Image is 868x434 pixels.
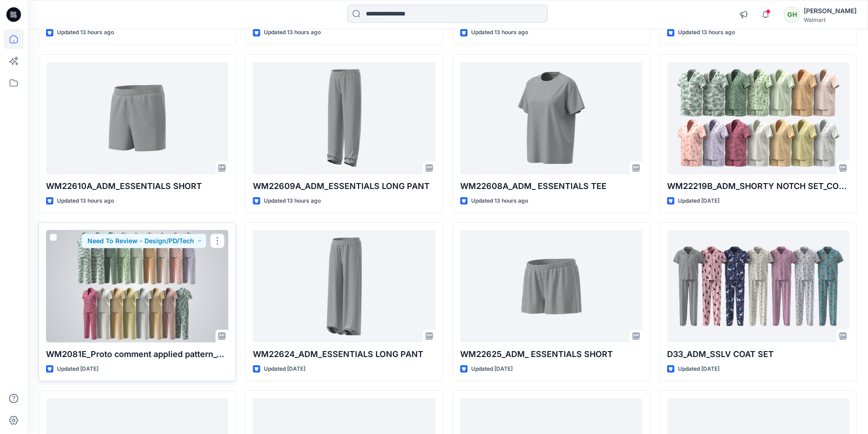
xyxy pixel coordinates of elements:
a: WM22625_ADM_ ESSENTIALS SHORT [460,230,642,342]
p: Updated [DATE] [471,364,513,374]
p: Updated [DATE] [57,364,98,374]
p: WM22625_ADM_ ESSENTIALS SHORT [460,348,642,361]
a: WM2081E_Proto comment applied pattern_COLORWAY [46,230,228,342]
a: WM22219B_ADM_SHORTY NOTCH SET_COLORWAY [667,62,849,174]
p: Updated 13 hours ago [264,28,321,37]
a: WM22608A_ADM_ ESSENTIALS TEE [460,62,642,174]
p: WM22624_ADM_ESSENTIALS LONG PANT [253,348,435,361]
p: WM22610A_ADM_ESSENTIALS SHORT [46,180,228,193]
p: WM2081E_Proto comment applied pattern_COLORWAY [46,348,228,361]
div: [PERSON_NAME] [804,5,857,16]
div: GH [784,6,800,23]
p: WM22219B_ADM_SHORTY NOTCH SET_COLORWAY [667,180,849,193]
p: Updated [DATE] [264,364,305,374]
p: Updated 13 hours ago [471,28,528,37]
p: D33_ADM_SSLV COAT SET [667,348,849,361]
p: WM22609A_ADM_ESSENTIALS LONG PANT [253,180,435,193]
p: Updated [DATE] [678,196,719,206]
p: Updated 13 hours ago [264,196,321,206]
p: WM22608A_ADM_ ESSENTIALS TEE [460,180,642,193]
p: Updated 13 hours ago [57,28,114,37]
p: Updated 13 hours ago [678,28,735,37]
div: Walmart [804,16,857,23]
p: Updated [DATE] [678,364,719,374]
a: D33_ADM_SSLV COAT SET [667,230,849,342]
p: Updated 13 hours ago [471,196,528,206]
p: Updated 13 hours ago [57,196,114,206]
a: WM22624_ADM_ESSENTIALS LONG PANT [253,230,435,342]
a: WM22609A_ADM_ESSENTIALS LONG PANT [253,62,435,174]
a: WM22610A_ADM_ESSENTIALS SHORT [46,62,228,174]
